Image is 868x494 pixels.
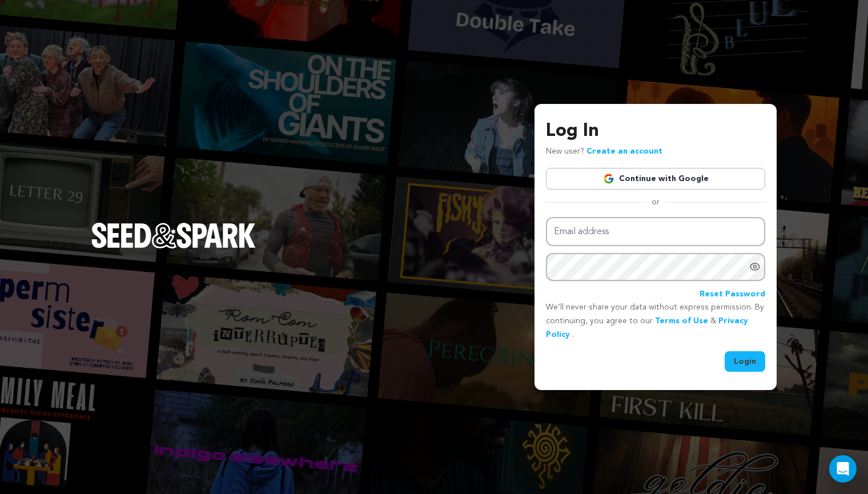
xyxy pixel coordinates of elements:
a: Privacy Policy [546,317,748,339]
div: Open Intercom Messenger [829,455,857,483]
span: or [645,196,666,208]
h3: Log In [546,118,765,145]
input: Email address [546,217,765,246]
p: New user? [546,145,662,159]
a: Show password as plain text. Warning: this will display your password on the screen. [749,261,761,272]
a: Terms of Use [655,317,708,325]
img: Seed&Spark Logo [91,223,256,248]
img: Google logo [603,173,614,184]
a: Seed&Spark Homepage [91,223,256,271]
a: Create an account [586,147,662,155]
button: Login [725,351,765,372]
p: We’ll never share your data without express permission. By continuing, you agree to our & . [546,301,765,342]
a: Reset Password [700,288,765,302]
a: Continue with Google [546,168,765,190]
